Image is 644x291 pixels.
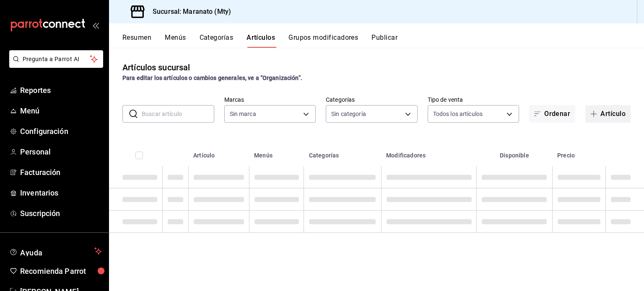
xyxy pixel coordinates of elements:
[428,97,519,103] label: Tipo de venta
[92,22,99,28] button: open_drawer_menu
[146,7,231,17] h3: Sucursal: Maranato (Mty)
[331,110,366,118] span: Sin categoría
[122,61,190,74] div: Artículos sucursal
[20,187,102,198] span: Inventarios
[122,33,644,48] div: navigation tabs
[20,105,102,116] span: Menú
[529,105,575,123] button: Ordenar
[371,33,397,48] button: Publicar
[326,97,418,103] label: Categorías
[20,208,102,219] span: Suscripción
[20,146,102,157] span: Personal
[20,265,102,277] span: Recomienda Parrot
[23,55,90,64] span: Pregunta a Parrot AI
[477,139,552,166] th: Disponible
[552,139,605,166] th: Precio
[188,139,249,166] th: Artículo
[288,33,358,48] button: Grupos modificadores
[142,106,214,122] input: Buscar artículo
[165,33,186,48] button: Menús
[20,167,102,178] span: Facturación
[6,61,103,70] a: Pregunta a Parrot AI
[224,97,316,103] label: Marcas
[249,139,304,166] th: Menús
[200,33,234,48] button: Categorías
[122,75,302,81] strong: Para editar los artículos o cambios generales, ve a “Organización”.
[304,139,381,166] th: Categorías
[20,246,91,256] span: Ayuda
[20,126,102,137] span: Configuración
[247,33,275,48] button: Artículos
[433,110,483,118] span: Todos los artículos
[122,33,151,48] button: Resumen
[20,85,102,96] span: Reportes
[9,50,103,68] button: Pregunta a Parrot AI
[585,105,631,123] button: Artículo
[230,110,256,118] span: Sin marca
[381,139,477,166] th: Modificadores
